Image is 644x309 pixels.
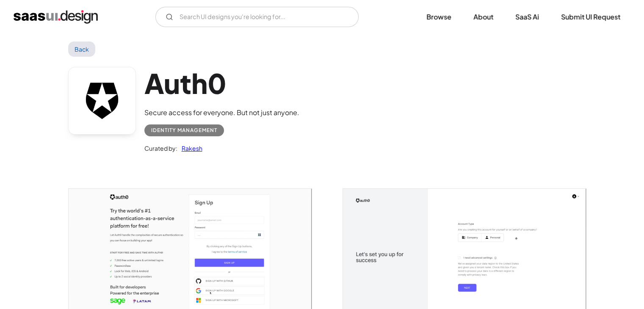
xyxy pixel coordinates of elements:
input: Search UI designs you're looking for... [155,7,359,27]
a: Back [68,41,96,57]
div: Secure access for everyone. But not just anyone. [144,108,299,118]
a: About [463,8,503,26]
a: Browse [416,8,462,26]
a: home [14,10,98,24]
a: Submit UI Request [551,8,630,26]
div: Curated by: [144,143,177,153]
form: Email Form [155,7,359,27]
div: Identity Management [151,125,217,135]
h1: Auth0 [144,67,299,99]
a: Rakesh [177,143,202,153]
a: SaaS Ai [505,8,549,26]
